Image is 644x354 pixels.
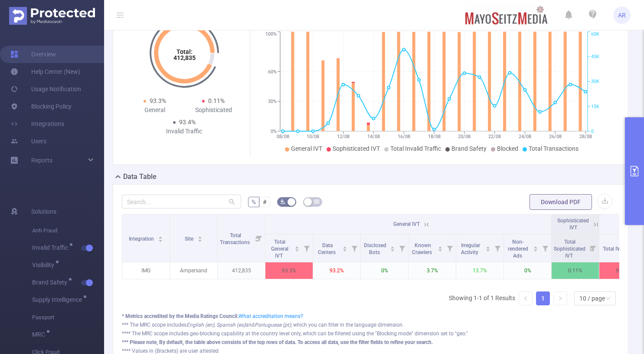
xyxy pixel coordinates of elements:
tspan: Total: [176,48,192,55]
p: 93.3% [265,262,313,279]
div: *** Please note, By default, the table above consists of the top rows of data. To access all data... [122,338,619,346]
div: **** The MRC scope includes geo-blocking capability at the country level only, which can be filte... [122,330,619,337]
tspan: 0% [271,129,277,134]
div: *** The MRC scope includes and , which you can filter in the language dimension. [122,321,619,329]
span: Irregular Activity [461,242,480,255]
i: Filter menu [491,234,503,262]
i: Filter menu [587,234,599,262]
div: Sort [158,235,163,240]
span: # [263,199,267,205]
span: Visibility [32,262,57,268]
div: 10 / page [579,292,605,305]
div: Sophisticated [184,106,243,115]
span: % [252,199,256,205]
tspan: 15K [591,104,599,109]
a: Users [10,132,46,150]
button: Download PDF [530,194,592,210]
h2: Data Table [123,172,157,182]
i: icon: caret-up [343,245,347,248]
i: Portuguese (pt) [255,322,291,328]
span: Sophisticated IVT [557,218,589,231]
p: Ampersand [170,262,217,279]
a: Blocking Policy [10,98,72,115]
a: Help Center (New) [10,63,80,80]
tspan: 45K [591,54,599,60]
span: Integration [129,236,155,242]
i: icon: caret-up [486,245,490,248]
span: Reports [31,157,52,164]
i: Filter menu [539,234,551,262]
tspan: 412,835 [173,54,195,61]
i: icon: caret-down [533,248,538,251]
div: Sort [438,245,443,250]
b: * Metrics accredited by the Media Ratings Council. [122,313,239,319]
tspan: 12/08 [337,134,350,139]
i: icon: caret-up [198,235,203,238]
span: Solutions [31,203,56,220]
i: English (en), Spanish (es) [186,322,245,328]
a: What accreditation means? [239,313,303,319]
a: Reports [31,152,52,169]
i: icon: right [558,296,563,301]
span: Supply Intelligence [32,297,85,303]
p: 3.7% [409,262,456,279]
tspan: 28/08 [579,134,592,139]
span: Total General IVT [271,239,288,259]
tspan: 08/08 [276,134,289,139]
span: 0.11% [208,97,225,104]
li: Previous Page [519,291,533,305]
p: 13.7% [456,262,503,279]
i: icon: caret-up [295,245,300,248]
i: icon: caret-down [390,248,395,251]
li: 1 [536,291,550,305]
img: Protected Media [9,7,95,25]
li: Next Page [553,291,567,305]
div: Sort [390,245,395,250]
div: General [125,106,184,115]
span: Total Sophisticated IVT [554,239,585,259]
div: Sort [485,245,490,250]
span: IVT [619,221,627,227]
tspan: 30K [591,79,599,85]
div: Sort [197,235,203,240]
tspan: 10/08 [307,134,319,139]
tspan: 20/08 [458,134,471,139]
tspan: 30% [268,99,277,104]
i: icon: left [523,296,528,301]
span: Total IVT [603,246,624,252]
span: Invalid Traffic [32,245,71,251]
i: icon: caret-down [438,248,443,251]
div: Sort [533,245,538,250]
div: Invalid Traffic [155,127,214,136]
i: icon: caret-down [343,248,347,251]
i: icon: caret-up [533,245,538,248]
tspan: 100% [265,32,277,37]
i: icon: caret-up [438,245,443,248]
tspan: 22/08 [488,134,501,139]
i: Filter menu [444,234,456,262]
span: Anti-Fraud [32,222,104,239]
span: Total Transactions [220,232,251,245]
span: Blocked [497,145,518,152]
a: Usage Notification [10,80,81,98]
tspan: 24/08 [519,134,531,139]
input: Search... [122,195,241,208]
span: Known Crawlers [412,242,433,255]
p: 412,835 [218,262,265,279]
div: Sort [342,245,347,250]
tspan: 60K [591,32,599,37]
tspan: 14/08 [367,134,380,139]
div: Sort [294,245,300,250]
tspan: 18/08 [428,134,440,139]
i: icon: caret-down [295,248,300,251]
i: icon: table [314,199,319,204]
tspan: 0 [591,129,594,134]
p: 0% [361,262,408,279]
i: icon: caret-down [158,238,163,241]
i: icon: down [605,296,611,302]
i: icon: caret-down [198,238,203,241]
i: icon: bg-colors [280,199,285,204]
a: Integrations [10,115,64,132]
span: 93.4% [179,119,196,126]
span: Sophisticated IVT [333,145,380,152]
